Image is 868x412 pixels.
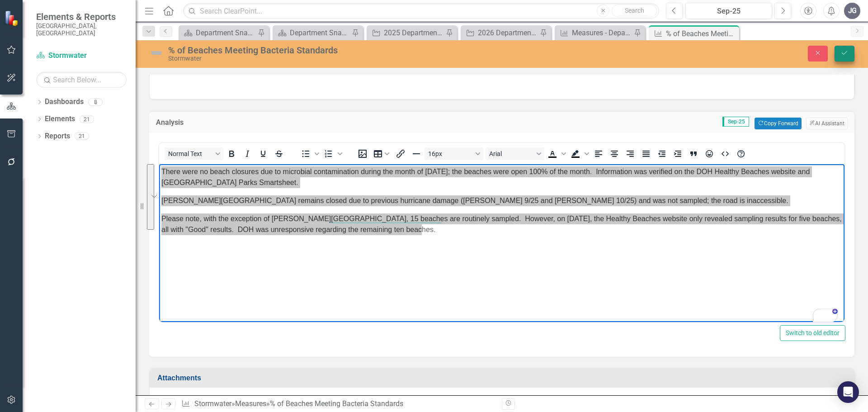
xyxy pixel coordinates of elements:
[271,147,287,160] button: Strikethrough
[183,3,659,19] input: Search ClearPoint...
[702,147,717,160] button: Emojis
[463,27,538,38] a: 2026 Department Actions - Monthly Updates ([PERSON_NAME])
[36,11,127,22] span: Elements & Reports
[686,147,701,160] button: Blockquote
[369,27,443,38] a: 2025 Department Actions - Monthly Updates ([PERSON_NAME])
[36,72,127,88] input: Search Below...
[572,27,632,38] div: Measures - Department and Divisions
[478,27,538,38] div: 2026 Department Actions - Monthly Updates ([PERSON_NAME])
[45,131,70,142] a: Reports
[80,115,94,123] div: 21
[638,147,654,160] button: Justify
[489,150,533,157] span: Arial
[159,164,844,322] iframe: Rich Text Area
[235,399,266,408] a: Measures
[149,46,164,60] img: Not Defined
[224,147,239,160] button: Bold
[625,7,644,14] span: Search
[755,118,801,129] button: Copy Forward
[181,399,495,409] div: » »
[181,27,255,38] a: Department Snapshot
[371,147,392,160] button: Table
[393,147,408,160] button: Insert/edit link
[45,114,75,124] a: Elements
[545,147,567,160] div: Text color Black
[837,381,859,403] div: Open Intercom Messenger
[168,45,545,55] div: % of Beaches Meeting Bacteria Standards
[670,147,685,160] button: Increase indent
[685,3,772,19] button: Sep-25
[88,98,103,106] div: 8
[36,51,127,61] a: Stormwater
[428,150,472,157] span: 16px
[255,147,271,160] button: Underline
[612,5,657,17] button: Search
[275,27,349,38] a: Department Snapshot
[157,374,849,382] h3: Attachments
[5,10,20,26] img: ClearPoint Strategy
[45,97,84,107] a: Dashboards
[75,133,89,140] div: 21
[194,399,231,408] a: Stormwater
[722,117,749,127] span: Sep-25
[168,150,212,157] span: Normal Text
[36,22,127,37] small: [GEOGRAPHIC_DATA], [GEOGRAPHIC_DATA]
[165,147,223,160] button: Block Normal Text
[298,147,321,160] div: Bullet list
[384,27,443,38] div: 2025 Department Actions - Monthly Updates ([PERSON_NAME])
[425,147,483,160] button: Font size 16px
[168,55,545,62] div: Stormwater
[780,325,845,341] button: Switch to old editor
[568,147,590,160] div: Background color Black
[733,147,749,160] button: Help
[666,28,737,39] div: % of Beaches Meeting Bacteria Standards
[240,147,255,160] button: Italic
[486,147,544,160] button: Font Arial
[196,27,255,38] div: Department Snapshot
[717,147,733,160] button: HTML Editor
[321,147,344,160] div: Numbered list
[270,399,403,408] div: % of Beaches Meeting Bacteria Standards
[623,147,638,160] button: Align right
[844,3,860,19] button: JG
[156,118,281,127] h3: Analysis
[654,147,670,160] button: Decrease indent
[409,147,424,160] button: Horizontal line
[607,147,622,160] button: Align center
[290,27,349,38] div: Department Snapshot
[689,6,769,17] div: Sep-25
[557,27,632,38] a: Measures - Department and Divisions
[355,147,370,160] button: Insert image
[591,147,606,160] button: Align left
[806,118,848,129] button: AI Assistant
